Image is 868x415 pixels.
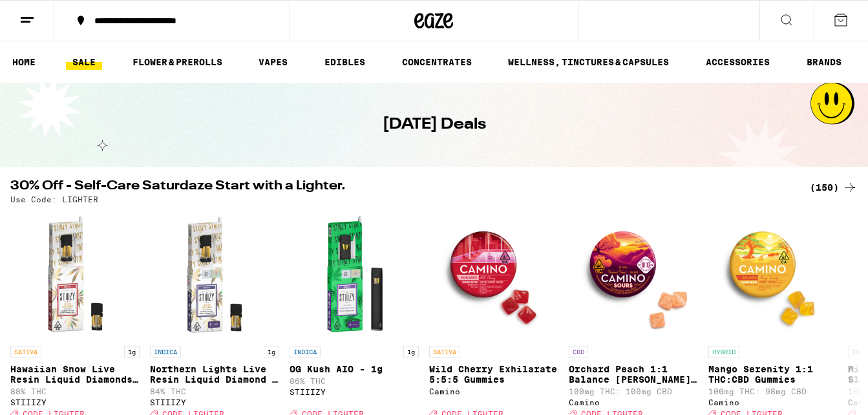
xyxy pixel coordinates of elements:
[150,398,279,407] div: STIIIZY
[708,387,838,396] p: 100mg THC: 98mg CBD
[150,387,279,396] p: 84% THC
[708,364,838,385] p: Mango Serenity 1:1 THC:CBD Gummies
[396,54,478,70] a: CONCENTRATES
[429,387,558,396] div: Camino
[429,346,460,357] p: SATIVA
[569,210,698,339] img: Camino - Orchard Peach 1:1 Balance Sours Gummies
[264,346,279,357] p: 1g
[150,210,279,339] img: STIIIZY - Northern Lights Live Resin Liquid Diamond - 1g
[708,398,838,407] div: Camino
[150,346,181,357] p: INDICA
[800,54,848,70] button: BRANDS
[10,346,41,357] p: SATIVA
[10,195,98,204] p: Use Code: LIGHTER
[290,377,419,385] p: 86% THC
[66,54,102,70] a: SALE
[126,54,229,70] a: FLOWER & PREROLLS
[290,346,321,357] p: INDICA
[569,364,698,385] p: Orchard Peach 1:1 Balance [PERSON_NAME] Gummies
[290,210,419,339] img: STIIIZY - OG Kush AIO - 1g
[290,388,419,396] div: STIIIZY
[429,210,558,339] img: Camino - Wild Cherry Exhilarate 5:5:5 Gummies
[10,398,140,407] div: STIIIZY
[10,364,140,385] p: Hawaiian Snow Live Resin Liquid Diamonds - 1g
[708,346,739,357] p: HYBRID
[124,346,140,357] p: 1g
[6,54,42,70] a: HOME
[502,54,675,70] a: WELLNESS, TINCTURES & CAPSULES
[569,346,588,357] p: CBD
[699,54,776,70] a: ACCESSORIES
[569,398,698,407] div: Camino
[252,54,294,70] a: VAPES
[569,387,698,396] p: 100mg THC: 100mg CBD
[10,387,140,396] p: 88% THC
[429,364,558,385] p: Wild Cherry Exhilarate 5:5:5 Gummies
[318,54,372,70] a: EDIBLES
[383,114,486,136] h1: [DATE] Deals
[403,346,419,357] p: 1g
[150,364,279,385] p: Northern Lights Live Resin Liquid Diamond - 1g
[10,180,794,195] h2: 30% Off - Self-Care Saturdaze Start with a Lighter.
[290,364,419,374] p: OG Kush AIO - 1g
[10,210,140,339] img: STIIIZY - Hawaiian Snow Live Resin Liquid Diamonds - 1g
[708,210,838,339] img: Camino - Mango Serenity 1:1 THC:CBD Gummies
[810,180,858,195] a: (150)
